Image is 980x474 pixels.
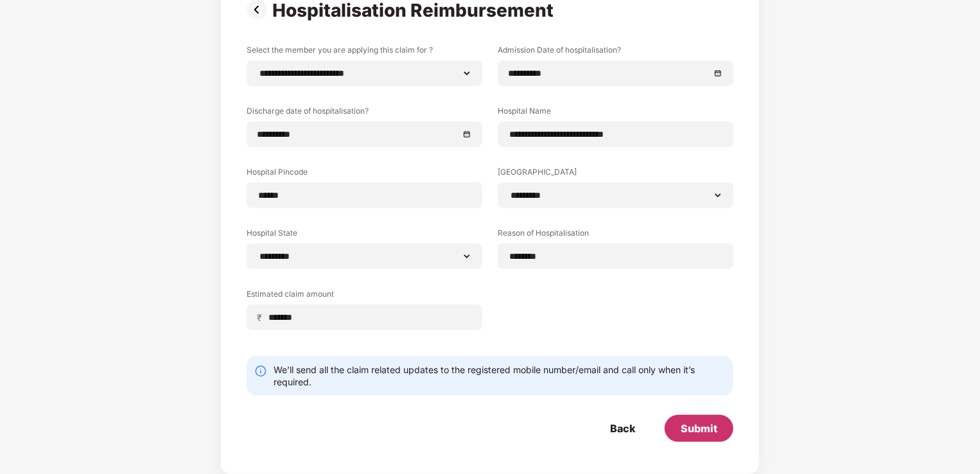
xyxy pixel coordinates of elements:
label: Admission Date of hospitalisation? [498,44,733,60]
div: Back [610,421,635,435]
label: Hospital Pincode [247,166,482,182]
label: Reason of Hospitalisation [498,227,733,243]
span: ₹ [257,312,267,324]
label: Discharge date of hospitalisation? [247,105,482,121]
div: We’ll send all the claim related updates to the registered mobile number/email and call only when... [274,364,726,388]
label: Select the member you are applying this claim for ? [247,44,482,60]
label: Estimated claim amount [247,288,482,304]
label: Hospital Name [498,105,733,121]
img: svg+xml;base64,PHN2ZyBpZD0iSW5mby0yMHgyMCIgeG1sbnM9Imh0dHA6Ly93d3cudzMub3JnLzIwMDAvc3ZnIiB3aWR0aD... [254,365,267,378]
div: Submit [681,421,717,435]
label: [GEOGRAPHIC_DATA] [498,166,733,182]
label: Hospital State [247,227,482,243]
